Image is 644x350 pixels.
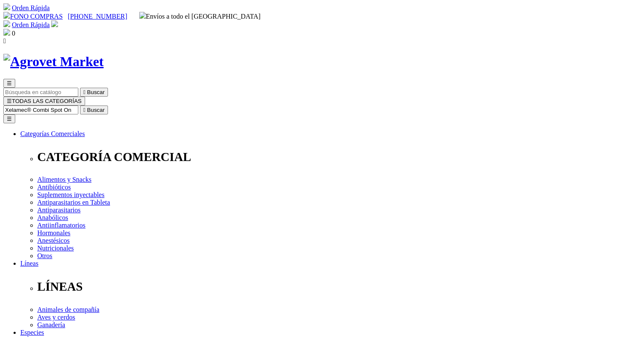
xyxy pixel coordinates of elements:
span: Buscar [87,89,105,95]
a: Categorías Comerciales [20,130,85,137]
a: Acceda a su cuenta de cliente [51,21,58,28]
a: Antiparasitarios en Tableta [37,199,110,206]
a: Nutricionales [37,244,74,252]
button:  Buscar [80,106,108,114]
a: Orden Rápida [12,21,50,28]
a: [PHONE_NUMBER] [68,13,127,20]
a: Antibióticos [37,183,71,191]
iframe: Brevo live chat [4,258,146,346]
input: Buscar [3,88,78,97]
img: shopping-cart.svg [3,20,10,27]
i:  [3,37,6,44]
p: CATEGORÍA COMERCIAL [37,150,641,164]
img: shopping-bag.svg [3,29,10,36]
a: Antiparasitarios [37,206,80,214]
img: phone.svg [3,12,10,19]
a: Hormonales [37,229,70,236]
button: ☰TODAS LAS CATEGORÍAS [3,97,85,106]
img: shopping-cart.svg [3,3,10,10]
a: Antiinflamatorios [37,222,86,229]
button: ☰ [3,114,15,123]
p: LÍNEAS [37,280,641,294]
span: ☰ [7,80,12,86]
button: ☰ [3,79,15,88]
span: Envíos a todo el [GEOGRAPHIC_DATA] [139,13,261,20]
img: Agrovet Market [3,54,104,69]
img: delivery-truck.svg [139,12,146,19]
span: 0 [12,30,15,37]
input: Buscar [3,106,78,114]
a: Anabólicos [37,214,68,221]
button:  Buscar [80,88,108,97]
span: Buscar [87,107,105,113]
a: Orden Rápida [12,4,50,11]
a: Suplementos inyectables [37,191,105,198]
a: Alimentos y Snacks [37,176,91,183]
a: Otros [37,252,53,259]
img: user.svg [51,20,58,27]
a: FONO COMPRAS [3,13,63,20]
i:  [83,89,86,95]
span: ☰ [7,98,12,104]
i:  [83,107,86,113]
a: Anestésicos [37,237,69,244]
